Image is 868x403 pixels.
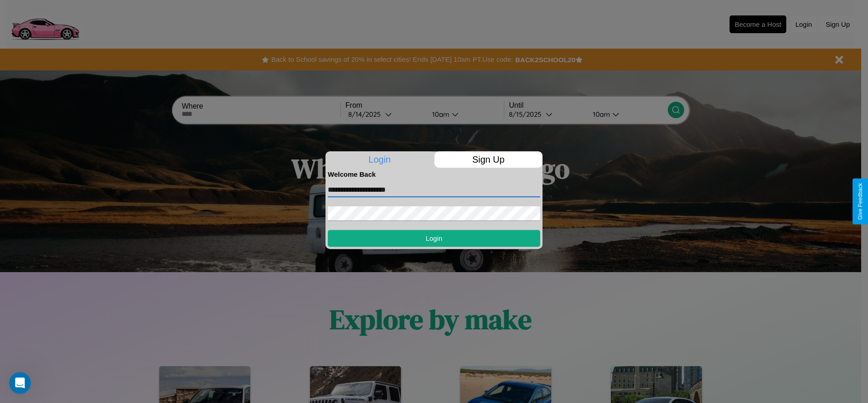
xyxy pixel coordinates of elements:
[9,372,31,394] iframe: Intercom live chat
[857,183,863,220] div: Give Feedback
[325,151,434,168] p: Login
[434,151,543,168] p: Sign Up
[328,230,540,247] button: Login
[328,170,540,178] h4: Welcome Back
